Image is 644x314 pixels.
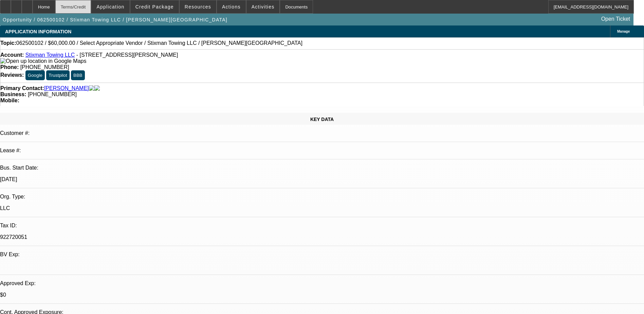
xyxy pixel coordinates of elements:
button: Application [91,0,129,13]
span: KEY DATA [310,117,334,122]
span: Resources [185,4,211,10]
button: Google [25,70,45,80]
a: [PERSON_NAME] [44,85,89,91]
span: - [STREET_ADDRESS][PERSON_NAME] [76,52,178,58]
strong: Reviews: [0,72,24,78]
span: [PHONE_NUMBER] [20,64,69,70]
span: Credit Package [135,4,174,10]
span: Activities [252,4,275,10]
button: BBB [71,70,85,80]
span: Opportunity / 062500102 / Stixman Towing LLC / [PERSON_NAME][GEOGRAPHIC_DATA] [3,17,227,22]
strong: Primary Contact: [0,85,44,91]
a: Open Ticket [599,13,633,25]
span: Actions [222,4,241,10]
button: Credit Package [130,0,179,13]
span: [PHONE_NUMBER] [28,91,77,97]
a: View Google Maps [0,58,86,64]
button: Resources [180,0,216,13]
span: 062500102 / $60,000.00 / Select Appropriate Vendor / Stixman Towing LLC / [PERSON_NAME][GEOGRAPHI... [16,40,302,46]
span: APPLICATION INFORMATION [5,29,71,34]
button: Trustpilot [46,70,69,80]
strong: Phone: [0,64,19,70]
strong: Business: [0,91,26,97]
img: facebook-icon.png [89,85,94,91]
strong: Account: [0,52,24,58]
a: Stixman Towing LLC [25,52,75,58]
img: linkedin-icon.png [94,85,100,91]
strong: Topic: [0,40,16,46]
span: Application [96,4,124,10]
button: Activities [246,0,280,13]
button: Actions [217,0,246,13]
strong: Mobile: [0,98,19,103]
img: Open up location in Google Maps [0,58,86,64]
span: Manage [617,30,630,33]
